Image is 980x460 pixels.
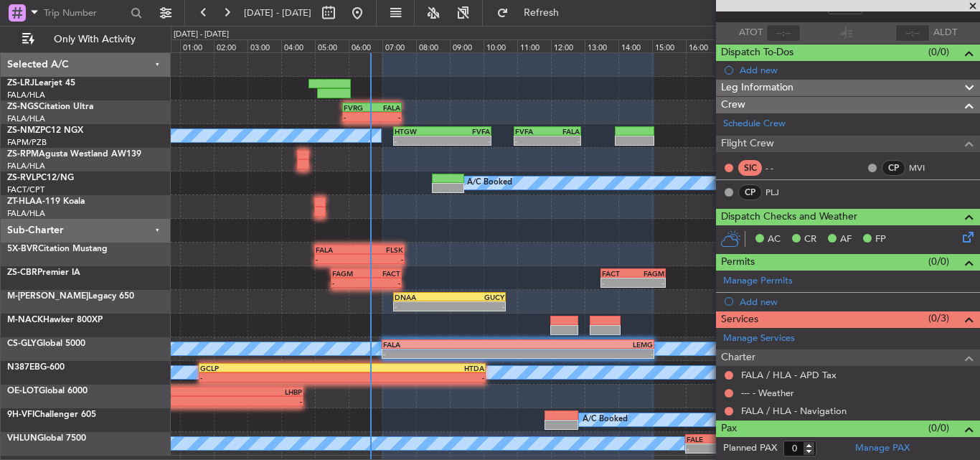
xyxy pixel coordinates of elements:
[928,254,949,269] span: (0/0)
[332,278,366,287] div: -
[7,268,37,277] span: ZS-CBR
[7,79,34,88] span: ZS-LRJ
[372,103,400,112] div: FALA
[332,269,366,278] div: FAGM
[652,39,686,52] div: 15:00
[7,103,93,111] a: ZS-NGSCitation Ultra
[551,39,585,52] div: 12:00
[7,339,85,348] a: CS-GLYGlobal 5000
[450,39,484,52] div: 09:00
[7,208,45,219] a: FALA/HLA
[7,113,45,124] a: FALA/HLA
[721,97,745,113] span: Crew
[933,26,957,40] span: ALDT
[180,39,214,52] div: 01:00
[449,293,504,301] div: GUCY
[200,373,342,382] div: -
[7,161,45,172] a: FALA/HLA
[7,292,88,301] span: M-[PERSON_NAME]
[741,369,837,381] a: FALA / HLA - APD Tax
[583,409,628,431] div: A/C Booked
[687,435,897,443] div: FALE
[515,127,547,136] div: FVFA
[7,434,37,443] span: VHLUN
[395,136,443,145] div: -
[765,186,798,199] a: PLJ
[138,397,302,405] div: -
[7,174,36,182] span: ZS-RVL
[7,137,47,148] a: FAPM/PZB
[882,160,905,176] div: CP
[7,150,141,159] a: ZS-RPMAgusta Westland AW139
[7,410,96,419] a: 9H-VFIChallenger 605
[344,103,372,112] div: FVRG
[7,387,39,395] span: OE-LOT
[738,184,762,200] div: CP
[721,421,737,437] span: Pax
[721,44,793,61] span: Dispatch To-Dos
[7,197,85,206] a: ZT-HLAA-119 Koala
[518,340,653,349] div: LEMG
[315,39,349,52] div: 05:00
[739,26,763,40] span: ATOT
[7,197,36,206] span: ZT-HLA
[518,349,653,358] div: -
[618,39,652,52] div: 14:00
[547,136,580,145] div: -
[174,29,229,41] div: [DATE] - [DATE]
[766,24,801,42] input: --:--
[547,127,580,136] div: FALA
[721,136,774,152] span: Flight Crew
[721,349,755,366] span: Charter
[633,269,664,278] div: FAGM
[395,127,443,136] div: HTGW
[7,363,65,372] a: N387EBG-600
[686,39,720,52] div: 16:00
[342,373,484,382] div: -
[138,388,302,396] div: LHBP
[7,292,134,301] a: M-[PERSON_NAME]Legacy 650
[214,39,248,52] div: 02:00
[7,90,45,100] a: FALA/HLA
[7,316,43,324] span: M-NACK
[342,364,484,372] div: HTDA
[7,316,103,324] a: M-NACKHawker 800XP
[316,245,359,254] div: FALA
[442,136,490,145] div: -
[248,39,281,52] div: 03:00
[7,103,39,111] span: ZS-NGS
[7,184,44,195] a: FACT/CPT
[467,172,512,194] div: A/C Booked
[740,296,973,308] div: Add new
[928,44,949,60] span: (0/0)
[7,434,86,443] a: VHLUNGlobal 7500
[7,245,108,253] a: 5X-BVRCitation Mustang
[602,269,633,278] div: FACT
[484,39,517,52] div: 10:00
[442,127,490,136] div: FVFA
[928,311,949,326] span: (0/3)
[7,410,34,419] span: 9H-VFI
[741,387,794,399] a: --- - Weather
[344,113,372,121] div: -
[244,6,311,19] span: [DATE] - [DATE]
[7,339,37,348] span: CS-GLY
[723,441,777,456] label: Planned PAX
[382,39,416,52] div: 07:00
[517,39,551,52] div: 11:00
[7,387,88,395] a: OE-LOTGlobal 6000
[367,278,400,287] div: -
[723,117,786,131] a: Schedule Crew
[7,363,40,372] span: N387EB
[512,8,572,18] span: Refresh
[416,39,450,52] div: 08:00
[7,79,75,88] a: ZS-LRJLearjet 45
[316,255,359,263] div: -
[723,274,793,288] a: Manage Permits
[490,1,576,24] button: Refresh
[721,254,755,271] span: Permits
[372,113,400,121] div: -
[7,268,80,277] a: ZS-CBRPremier IA
[395,293,450,301] div: DNAA
[928,421,949,436] span: (0/0)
